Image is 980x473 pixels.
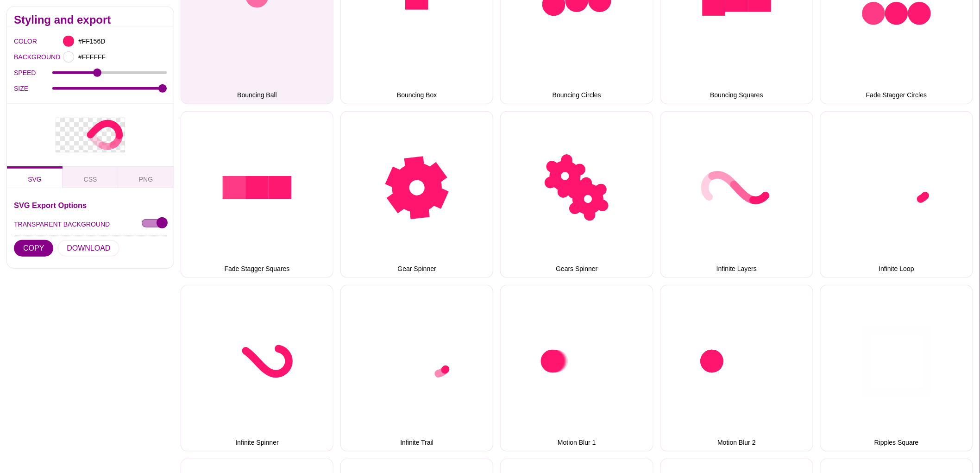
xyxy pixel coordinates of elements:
[14,82,52,94] label: SIZE
[500,285,653,452] button: Motion Blur 1
[660,111,813,278] button: Infinite Layers
[181,285,333,452] button: Infinite Spinner
[181,111,333,278] button: Fade Stagger Squares
[660,285,813,452] button: Motion Blur 2
[820,285,973,452] button: Ripples Square
[14,218,110,230] label: TRANSPARENT BACKGROUND
[14,240,53,256] button: COPY
[14,201,167,208] h3: SVG Export Options
[139,175,153,183] span: PNG
[500,111,653,278] button: Gears Spinner
[340,285,493,452] button: Infinite Trail
[118,166,174,187] button: PNG
[14,67,52,79] label: SPEED
[84,175,97,183] span: CSS
[14,35,25,47] label: COLOR
[820,111,973,278] button: Infinite Loop
[57,240,119,256] button: DOWNLOAD
[63,166,118,187] button: CSS
[340,111,493,278] button: Gear Spinner
[14,51,25,63] label: BACKGROUND
[14,16,167,24] h2: Styling and export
